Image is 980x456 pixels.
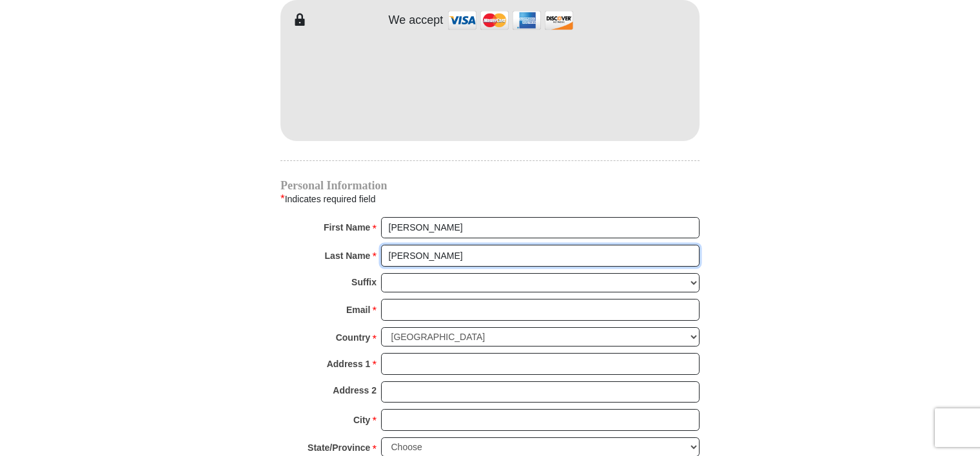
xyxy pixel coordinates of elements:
h4: Personal Information [280,180,700,191]
strong: City [353,411,370,429]
strong: Address 1 [327,355,371,373]
h4: We accept [389,14,444,28]
strong: Address 2 [333,381,377,399]
strong: Email [346,301,370,319]
div: Indicates required field [280,191,700,207]
strong: Suffix [351,273,377,291]
strong: Last Name [325,247,371,265]
strong: First Name [324,218,370,236]
img: credit cards accepted [446,6,575,34]
strong: Country [336,328,371,347]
